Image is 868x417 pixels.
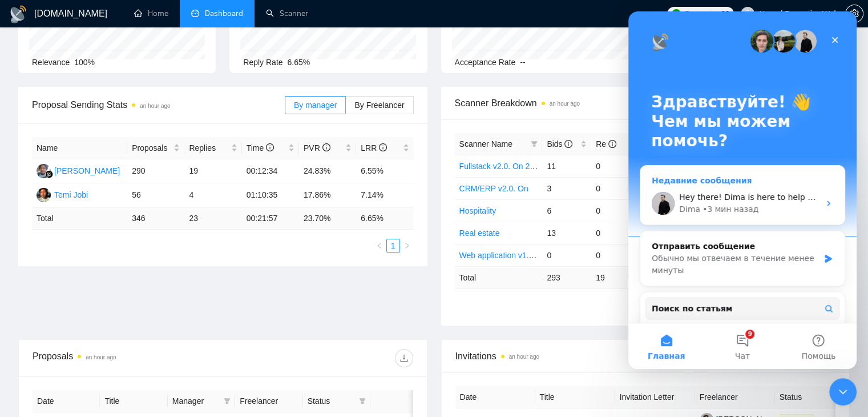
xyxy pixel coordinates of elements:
span: Invitations [455,349,836,363]
span: By Freelancer [354,101,404,110]
span: filter [359,398,366,404]
span: 100% [74,58,95,67]
a: Hospitality [459,206,496,215]
td: 3 [542,177,591,199]
button: Поиск по статьям [17,286,212,308]
div: Обычно мы отвечаем в течение менее минуты [23,241,191,265]
span: By manager [294,101,337,110]
img: logo [9,5,27,23]
td: 0 [591,155,640,177]
div: Закрыть [196,18,217,39]
button: right [400,239,414,252]
th: Date [455,386,535,408]
span: right [403,242,410,249]
td: 23 [184,207,241,230]
th: Title [535,386,615,408]
th: Invitation Letter [615,386,695,408]
span: 22 [721,7,729,20]
th: Proposals [127,137,184,159]
img: gigradar-bm.png [45,170,53,178]
td: 00:12:34 [242,159,299,183]
button: setting [845,5,863,23]
td: 24.83% [299,159,356,183]
td: 0 [591,177,640,199]
img: T [37,188,51,202]
img: AS [37,164,51,178]
a: TTemi Jobi [37,190,88,199]
span: Bids [547,139,572,149]
td: 13 [542,222,591,244]
span: Replies [189,142,228,154]
span: Acceptance Rate [455,58,516,67]
span: Status [308,395,354,407]
span: Чат [107,340,122,348]
li: Next Page [400,239,414,252]
span: info-circle [266,143,274,151]
span: Помощь [173,340,207,348]
a: 1 [387,239,399,252]
time: an hour ago [509,354,539,360]
td: 0 [591,244,640,266]
span: -- [520,58,525,67]
span: Hey there! Dima is here to help you 🤓 Please, give me a couple of minutes to check your request m... [51,181,517,190]
span: filter [531,141,538,147]
span: filter [224,398,231,404]
a: setting [845,9,863,18]
a: Fullstack v2.0. On 25.07-01 boost [459,162,579,171]
td: 346 [127,207,184,230]
th: Freelancer [695,386,775,408]
a: AS[PERSON_NAME] [37,166,120,175]
span: Scanner Breakdown [455,96,837,110]
button: Помощь [152,312,228,358]
span: Proposals [132,142,171,154]
div: [PERSON_NAME] [54,165,120,177]
td: 19 [184,159,241,183]
span: info-circle [379,143,387,151]
a: Web application v1.1. On [459,251,548,260]
th: Replies [184,137,241,159]
time: an hour ago [550,101,580,107]
th: Date [33,390,100,412]
span: Relevance [32,58,70,67]
a: CRM/ERP v2.0. On [459,184,528,193]
span: Manager [172,395,219,407]
button: left [373,239,386,252]
div: Отправить сообщениеОбычно мы отвечаем в течение менее минуты [11,219,217,275]
time: an hour ago [86,354,116,360]
td: 6.65 % [356,207,413,230]
span: Connects: [684,7,718,20]
div: Dima [51,192,72,204]
span: info-circle [322,143,330,151]
td: 4 [184,183,241,207]
td: 19 [591,266,640,288]
th: Freelancer [235,390,302,412]
div: Temi Jobi [54,189,88,201]
div: Отправить сообщение [23,229,191,241]
td: 0 [591,199,640,222]
td: 23.70 % [299,207,356,230]
td: 56 [127,183,184,207]
span: download [395,354,413,363]
td: Total [32,207,127,230]
span: LRR [361,143,387,153]
td: 01:10:35 [242,183,299,207]
td: 11 [542,155,591,177]
div: Proposals [33,349,223,367]
td: 293 [542,266,591,288]
span: user [744,10,752,18]
span: Reply Rate [243,58,282,67]
span: filter [357,392,368,410]
span: PVR [304,143,330,153]
button: download [395,349,413,367]
td: 7.14% [356,183,413,207]
span: Re [596,139,616,149]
